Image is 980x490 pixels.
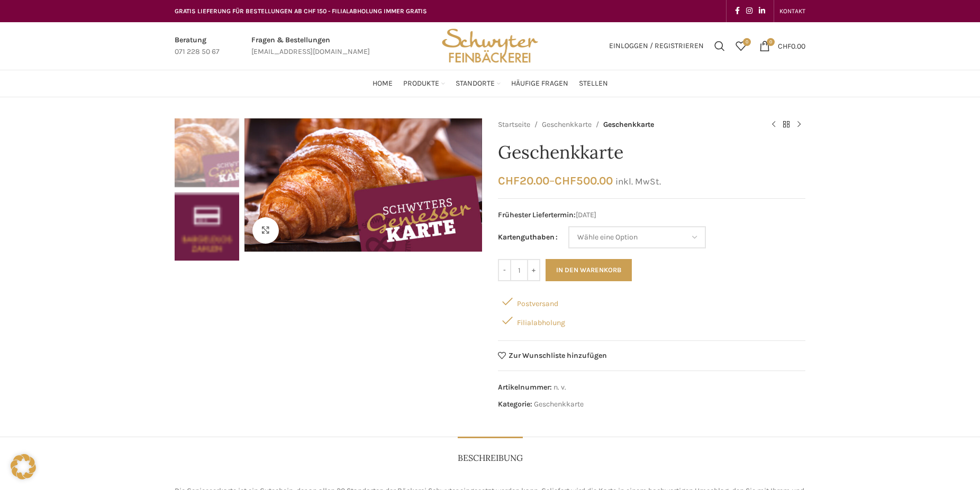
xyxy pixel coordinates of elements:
[373,73,393,94] a: Home
[175,118,239,192] div: 1 / 2
[774,1,811,22] div: Secondary navigation
[438,22,542,70] img: Bäckerei Schwyter
[498,259,511,281] input: -
[579,73,608,94] a: Stellen
[779,1,805,22] a: KONTAKT
[498,400,532,409] span: Kategorie:
[793,118,805,131] a: Next product
[498,383,552,392] span: Artikelnummer:
[498,352,607,359] a: Zur Wunschliste hinzufügen
[542,119,592,131] a: Geschenkkarte
[438,41,542,50] a: Site logo
[498,292,805,311] div: Postversand
[498,174,549,187] bdi: 20.00
[251,34,370,58] a: Infobox link
[754,35,811,57] a: 0 CHF0.00
[242,118,485,252] div: 1 / 2
[743,4,756,19] a: Instagram social link
[511,73,568,94] a: Häufige Fragen
[609,42,704,50] span: Einloggen / Registrieren
[498,118,757,131] nav: Breadcrumb
[511,259,527,281] input: Produktmenge
[498,210,576,219] span: Frühester Liefertermin:
[498,174,805,188] p: –
[732,4,743,19] a: Facebook social link
[767,118,780,131] a: Previous product
[498,174,520,187] span: CHF
[498,142,805,163] h1: Geschenkkarte
[615,176,661,187] small: inkl. MwSt.
[603,119,654,131] span: Geschenkkarte
[169,73,811,94] div: Main navigation
[756,4,768,19] a: Linkedin social link
[175,192,239,266] div: 2 / 2
[527,259,540,281] input: +
[778,41,805,50] bdi: 0.00
[373,79,393,89] span: Home
[778,41,791,50] span: CHF
[456,79,495,89] span: Standorte
[767,38,775,46] span: 0
[743,38,751,46] span: 0
[730,35,751,57] div: Meine Wunschliste
[730,35,751,57] a: 0
[555,174,576,187] span: CHF
[498,232,558,243] label: Kartenguthaben
[456,73,501,94] a: Standorte
[511,79,568,89] span: Häufige Fragen
[509,352,607,359] span: Zur Wunschliste hinzufügen
[175,34,220,58] a: Infobox link
[458,452,523,464] span: Beschreibung
[553,383,566,392] span: n. v.
[498,209,805,221] span: [DATE]
[403,73,445,94] a: Produkte
[175,7,427,15] span: GRATIS LIEFERUNG FÜR BESTELLUNGEN AB CHF 150 - FILIALABHOLUNG IMMER GRATIS
[555,174,613,187] bdi: 500.00
[498,119,530,131] a: Startseite
[546,259,632,281] button: In den Warenkorb
[534,400,584,409] a: Geschenkkarte
[579,79,608,89] span: Stellen
[498,311,805,330] div: Filialabholung
[779,7,805,15] span: KONTAKT
[604,35,709,57] a: Einloggen / Registrieren
[403,79,439,89] span: Produkte
[709,35,730,57] a: Suchen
